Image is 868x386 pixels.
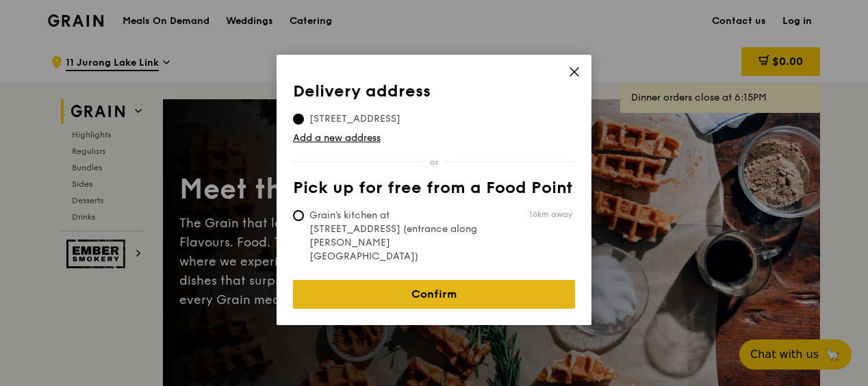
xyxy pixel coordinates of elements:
[529,209,572,220] span: 16km away
[293,82,575,107] th: Delivery address
[293,131,575,145] a: Add a new address
[293,179,575,203] th: Pick up for free from a Food Point
[293,280,575,309] a: Confirm
[293,209,497,263] span: Grain's kitchen at [STREET_ADDRESS] (entrance along [PERSON_NAME][GEOGRAPHIC_DATA])
[293,114,304,125] input: [STREET_ADDRESS]
[293,112,417,126] span: [STREET_ADDRESS]
[293,210,304,221] input: Grain's kitchen at [STREET_ADDRESS] (entrance along [PERSON_NAME][GEOGRAPHIC_DATA])16km away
